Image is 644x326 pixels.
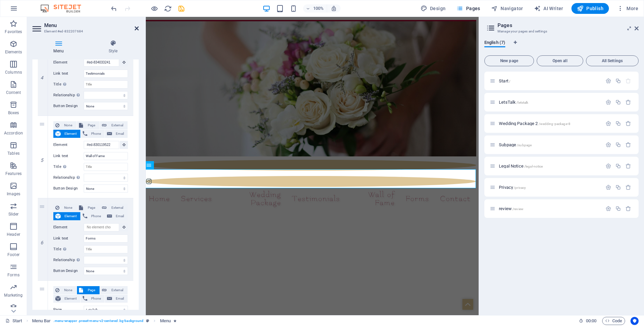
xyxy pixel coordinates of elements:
[63,130,78,138] span: Element
[499,100,528,105] span: Click to open page
[625,121,631,126] div: Remove
[625,99,631,105] div: Remove
[39,4,89,12] img: Editor Logo
[615,163,621,169] div: Duplicate
[109,286,126,294] span: External
[87,40,139,54] h4: Style
[164,4,172,12] button: reload
[53,163,84,171] label: Title
[586,55,639,66] button: All Settings
[53,306,84,314] label: Page
[173,319,177,323] i: Element contains an animation
[605,317,622,325] span: Code
[53,245,84,253] label: Title
[53,234,84,243] label: Link text
[53,102,84,110] label: Button Design
[497,121,602,126] div: Wedding Package 2/wedding-package-8
[53,152,84,160] label: Link text
[497,185,602,190] div: Privacy/privacy
[81,295,105,303] button: Phone
[89,295,103,303] span: Phone
[499,206,524,211] span: Click to open page
[110,4,118,12] button: undo
[84,152,128,160] input: Link text...
[8,110,19,116] p: Boxes
[85,286,98,294] span: Page
[114,295,126,303] span: Email
[418,3,449,14] div: Design (Ctrl+Alt+Y)
[313,4,324,12] h6: 100%
[146,319,149,323] i: This element is a customizable preset
[77,286,100,294] button: Page
[100,286,128,294] button: External
[487,59,531,63] span: New page
[589,59,636,63] span: All Settings
[53,121,77,129] button: None
[499,164,543,169] span: Click to open page
[579,317,597,325] h6: Session time
[484,55,534,66] button: New page
[625,78,631,84] div: The startpage cannot be deleted
[499,142,532,147] span: Click to open page
[303,4,327,12] button: 100%
[32,317,177,325] nav: breadcrumb
[53,295,80,303] button: Element
[488,3,526,14] button: Navigator
[625,184,631,190] div: Remove
[484,40,639,53] div: Language Tabs
[114,130,126,138] span: Email
[5,171,22,176] p: Features
[421,5,446,12] span: Design
[109,121,126,129] span: External
[89,130,103,138] span: Phone
[617,5,638,12] span: More
[517,143,532,147] span: /subpage
[606,184,611,190] div: Settings
[606,121,611,126] div: Settings
[37,75,47,80] em: 4
[630,317,639,325] button: Usercentrics
[53,256,84,264] label: Relationship
[53,317,143,325] span: . menu-wrapper .preset-menu-v2-centered .bg-background
[577,5,603,12] span: Publish
[84,223,119,231] input: No element chosen
[497,164,602,168] div: Legal Notice/legal-notice
[37,157,47,163] em: 5
[531,3,566,14] button: AI Writer
[84,70,128,78] input: Link text...
[84,58,119,67] input: No element chosen
[84,141,119,149] input: No element chosen
[8,211,19,217] p: Slider
[615,78,621,84] div: Duplicate
[615,206,621,211] div: Duplicate
[591,318,592,323] span: :
[615,142,621,148] div: Duplicate
[53,91,84,99] label: Relationship
[484,39,505,48] span: English (7)
[105,130,128,138] button: Email
[602,317,625,325] button: Code
[606,163,611,169] div: Settings
[606,78,611,84] div: Settings
[84,80,128,89] input: Title
[497,206,602,211] div: review/review
[625,163,631,169] div: Remove
[53,286,77,294] button: None
[63,295,78,303] span: Element
[6,90,21,95] p: Content
[606,142,611,148] div: Settings
[625,142,631,148] div: Remove
[178,5,185,12] i: Save (Ctrl+S)
[497,143,602,147] div: Subpage/subpage
[7,252,20,257] p: Footer
[53,80,84,89] label: Title
[7,232,20,237] p: Header
[454,3,483,14] button: Pages
[53,212,80,220] button: Element
[456,5,480,12] span: Pages
[514,186,526,190] span: /privacy
[81,130,105,138] button: Phone
[7,272,20,278] p: Forms
[5,317,22,325] a: Click to cancel selection. Double-click to open Pages
[105,212,128,220] button: Email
